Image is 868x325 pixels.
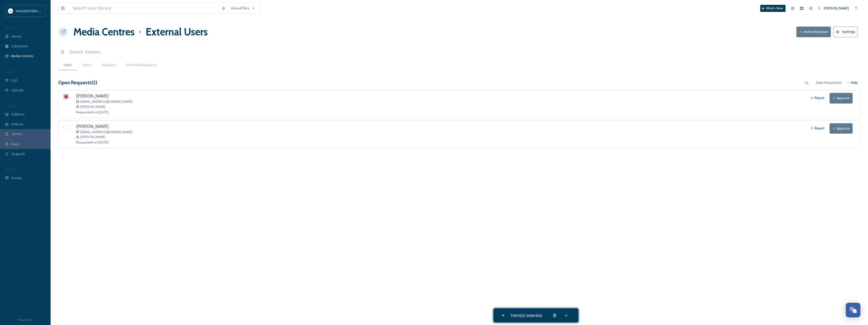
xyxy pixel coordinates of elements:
[18,318,33,321] span: Privacy Policy
[833,27,858,37] button: Settings
[5,70,16,74] span: COLLECT
[16,8,55,13] span: Visit [GEOGRAPHIC_DATA]
[76,124,108,129] span: [PERSON_NAME]
[126,63,157,67] span: Download Requests
[18,316,33,322] a: Privacy Policy
[11,88,24,93] span: Uploads
[5,104,17,108] span: WIDGETS
[76,93,108,99] span: [PERSON_NAME]
[846,303,860,317] button: Open Chat
[83,63,92,67] span: Active
[796,27,831,37] button: Invite New User
[102,63,116,67] span: Rejected
[11,78,18,83] span: UGC
[63,63,72,67] span: Open
[833,27,860,37] a: Settings
[70,3,219,14] input: Search your library
[80,134,105,139] span: [PERSON_NAME]
[815,3,851,13] a: [PERSON_NAME]
[11,152,25,156] span: SnapLink
[5,168,15,172] span: SOCIALS
[5,26,14,30] span: MEDIA
[146,24,208,39] h1: External Users
[80,130,132,134] span: [EMAIL_ADDRESS][DOMAIN_NAME]
[11,34,21,39] span: Library
[80,99,132,104] span: [EMAIL_ADDRESS][DOMAIN_NAME]
[67,47,185,58] input: Search Viewers
[11,44,28,49] span: Collections
[808,93,827,103] button: Reject
[11,132,22,136] span: Stories
[58,79,97,86] h3: Open Requests ( 2 )
[814,78,844,88] div: Date Requested
[760,5,786,12] a: What's New
[830,93,853,103] button: Approve
[830,123,853,134] button: Approve
[11,176,22,180] span: Socials
[510,312,542,318] span: 1 item(s) selected.
[11,142,19,147] span: Maps
[11,112,25,117] span: Galleries
[8,8,13,13] img: 1680077135441.jpeg
[824,6,849,10] span: [PERSON_NAME]
[844,78,860,88] button: Hide
[808,123,827,133] button: Reject
[11,54,33,58] span: Media Centres
[11,122,24,127] span: Embeds
[80,104,105,109] span: [PERSON_NAME]
[76,110,108,114] span: Requested on: [DATE]
[228,3,258,13] a: View all files
[76,140,108,145] span: Requested on: [DATE]
[73,24,135,39] a: Media Centres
